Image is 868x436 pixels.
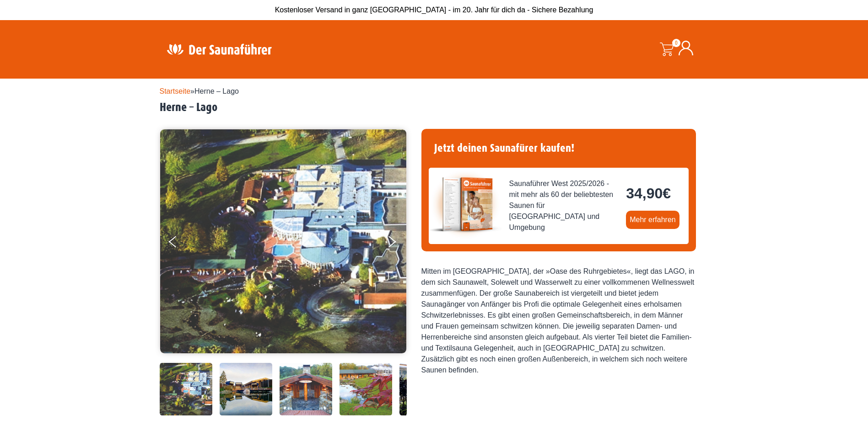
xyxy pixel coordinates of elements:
[387,232,410,255] button: Next
[160,87,239,95] span: »
[663,185,671,202] span: €
[275,6,593,14] span: Kostenloser Versand in ganz [GEOGRAPHIC_DATA] - im 20. Jahr für dich da - Sichere Bezahlung
[429,136,689,160] h4: Jetzt deinen Saunafürer kaufen!
[509,178,619,233] span: Saunaführer West 2025/2026 - mit mehr als 60 der beliebtesten Saunen für [GEOGRAPHIC_DATA] und Um...
[429,168,502,241] img: der-saunafuehrer-2025-west.jpg
[421,266,696,376] div: Mitten im [GEOGRAPHIC_DATA], der »Oase des Ruhrgebietes«, liegt das LAGO, in dem sich Saunawelt, ...
[169,232,192,255] button: Previous
[672,39,680,47] span: 0
[160,101,709,115] h2: Herne – Lago
[160,87,191,95] a: Startseite
[626,185,671,202] bdi: 34,90
[194,87,239,95] span: Herne – Lago
[626,211,679,229] a: Mehr erfahren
